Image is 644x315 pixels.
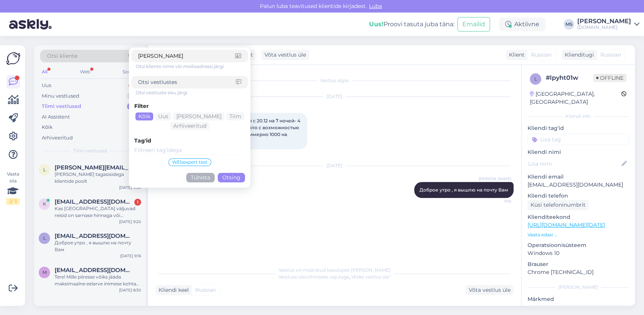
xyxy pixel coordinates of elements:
[55,164,134,171] span: Laura.rahe84@gmail.com
[138,52,235,60] input: Otsi kliente
[43,167,46,173] span: L
[55,233,134,239] span: lola81@yandex.ru
[40,67,49,77] div: All
[534,76,537,82] span: l
[79,67,92,77] div: Web
[261,50,309,60] div: Võta vestlus üle
[531,51,551,59] span: Russian
[483,198,511,204] span: 9:16
[47,52,77,60] span: Otsi kliente
[528,284,629,291] div: [PERSON_NAME]
[546,73,593,82] div: # lpyht01w
[457,17,490,32] button: Emailid
[6,51,20,66] img: Askly Logo
[42,92,79,100] div: Minu vestlused
[6,171,20,205] div: Vaata siia
[42,134,73,142] div: Arhiveeritud
[367,3,384,9] span: Luba
[42,113,70,121] div: AI Assistent
[528,222,605,228] a: [URL][DOMAIN_NAME][DATE]
[528,134,629,145] input: Lisa tag
[156,162,514,169] div: [DATE]
[528,249,629,257] p: Windows 10
[6,198,20,205] div: 2 / 3
[55,239,141,253] div: Доброе утро , я вышлю на почту Вам
[127,92,138,100] div: 0
[129,82,138,89] div: 1
[577,18,639,30] a: [PERSON_NAME][DOMAIN_NAME]
[42,103,81,110] div: Tiimi vestlused
[73,147,107,154] span: Tiimi vestlused
[466,285,514,295] div: Võta vestlus üle
[43,201,46,207] span: K
[55,267,134,274] span: matto2@hot.ee
[528,260,629,268] p: Brauser
[135,112,153,120] div: Kõik
[42,123,53,131] div: Kõik
[479,176,511,182] span: [PERSON_NAME]
[349,274,391,280] i: „Võtke vestlus üle”
[127,103,138,110] div: 4
[55,198,134,205] span: Kadri429@mail.ee
[134,102,245,110] div: Filter
[419,187,508,193] span: Доброе утро , я вышлю на почту Вам
[136,89,248,96] div: Otsi vestluste sisu järgi
[528,181,629,189] p: [EMAIL_ADDRESS][DOMAIN_NAME]
[55,205,141,219] div: Kas [GEOGRAPHIC_DATA] väljuvad reisid on sarnase hinnaga või kallimad?
[528,192,629,200] p: Kliendi telefon
[43,235,46,241] span: l
[136,63,248,70] div: Otsi kliente nime või meiliaadressi järgi
[156,286,189,294] div: Kliendi keel
[562,51,594,59] div: Klienditugi
[564,19,574,30] div: MS
[119,219,141,225] div: [DATE] 9:20
[530,90,621,106] div: [GEOGRAPHIC_DATA], [GEOGRAPHIC_DATA]
[528,231,629,238] p: Vaata edasi ...
[528,124,629,132] p: Kliendi tag'id
[55,274,141,287] div: Tere! Mille piiresse võiks jääda maksimaalne eelarve inimese kohta? :)
[528,241,629,249] p: Operatsioonisüsteem
[138,78,236,86] input: Otsi vestlustes
[156,77,514,84] div: Vestlus algas
[42,82,51,89] div: Uus
[528,268,629,276] p: Chrome [TECHNICAL_ID]
[195,286,216,294] span: Russian
[121,67,140,77] div: Socials
[528,148,629,156] p: Kliendi nimi
[593,74,627,82] span: Offline
[279,267,391,273] span: Vestlus on määratud kasutajale [PERSON_NAME]
[156,93,514,100] div: [DATE]
[506,51,525,59] div: Klient
[577,18,631,24] div: [PERSON_NAME]
[42,269,47,275] span: m
[528,200,589,210] div: Küsi telefoninumbrit
[528,295,629,303] p: Märkmed
[55,171,141,185] div: [PERSON_NAME] tagasisidega klientide poolt
[119,185,141,190] div: [DATE] 9:30
[600,51,621,59] span: Russian
[528,113,629,120] div: Kliendi info
[119,287,141,293] div: [DATE] 8:30
[278,274,391,280] span: Vestluse ülevõtmiseks vajutage
[528,213,629,221] p: Klienditeekond
[528,173,629,181] p: Kliendi email
[577,24,631,30] div: [DOMAIN_NAME]
[528,160,620,168] input: Lisa nimi
[369,21,383,28] b: Uus!
[499,17,545,31] div: Aktiivne
[134,199,141,206] div: 1
[134,137,245,145] div: Tag'id
[369,20,454,29] div: Proovi tasuta juba täna:
[120,253,141,259] div: [DATE] 9:16
[134,146,245,155] input: Filtreeri tag'idega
